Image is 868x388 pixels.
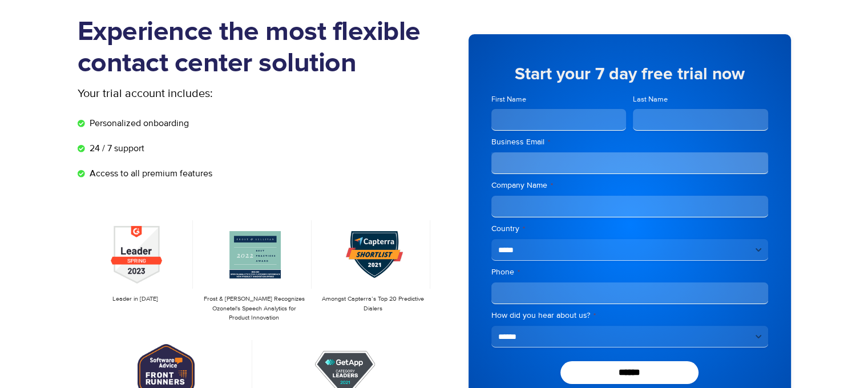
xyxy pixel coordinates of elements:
label: How did you hear about us? [491,310,768,321]
label: Last Name [633,94,768,105]
label: Company Name [491,180,768,191]
p: Leader in [DATE] [83,294,187,304]
span: Access to all premium features [87,167,212,180]
span: Personalized onboarding [87,116,189,130]
span: 24 / 7 support [87,142,144,155]
p: Your trial account includes: [78,85,349,102]
h1: Experience the most flexible contact center solution [78,17,434,79]
label: Country [491,223,768,235]
p: Frost & [PERSON_NAME] Recognizes Ozonetel's Speech Analytics for Product Innovation [202,294,306,323]
label: Business Email [491,136,768,148]
label: First Name [491,94,627,105]
label: Phone [491,266,768,278]
p: Amongst Capterra’s Top 20 Predictive Dialers [321,294,425,313]
h5: Start your 7 day free trial now [491,66,768,83]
